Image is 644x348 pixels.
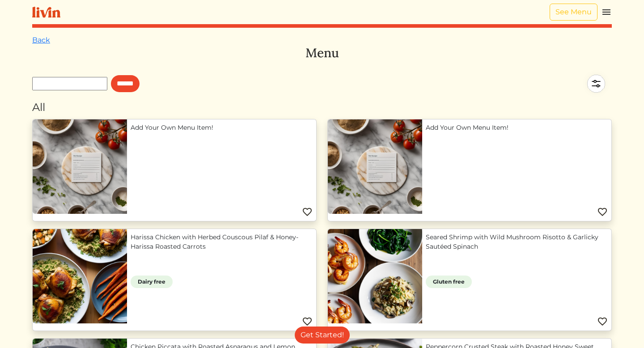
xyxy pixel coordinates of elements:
[32,46,612,61] h3: Menu
[601,7,612,17] img: menu_hamburger-cb6d353cf0ecd9f46ceae1c99ecbeb4a00e71ca567a856bd81f57e9d8c17bb26.svg
[550,4,597,21] a: See Menu
[302,207,313,217] img: Favorite menu item
[302,316,313,327] img: Favorite menu item
[580,68,612,99] img: filter-5a7d962c2457a2d01fc3f3b070ac7679cf81506dd4bc827d76cf1eb68fb85cd7.svg
[597,207,608,217] img: Favorite menu item
[32,36,50,44] a: Back
[131,123,313,132] a: Add Your Own Menu Item!
[426,233,608,251] a: Seared Shrimp with Wild Mushroom Risotto & Garlicky Sautéed Spinach
[131,233,313,251] a: Harissa Chicken with Herbed Couscous Pilaf & Honey-Harissa Roasted Carrots
[597,316,608,327] img: Favorite menu item
[295,327,350,344] a: Get Started!
[32,7,60,18] img: livin-logo-a0d97d1a881af30f6274990eb6222085a2533c92bbd1e4f22c21b4f0d0e3210c.svg
[426,123,608,132] a: Add Your Own Menu Item!
[32,99,612,115] div: All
